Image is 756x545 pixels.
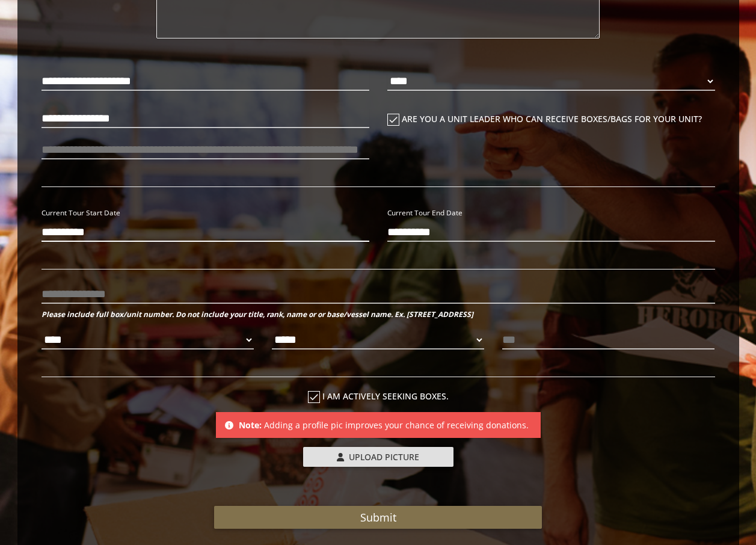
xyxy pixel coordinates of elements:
small: Current Tour End Date [387,208,463,217]
button: Submit [214,506,542,529]
i: check [308,391,320,403]
label: Are you a unit leader who can receive boxes/bags for your unit? [387,112,715,126]
label: I am actively seeking boxes. [41,389,715,403]
b: Note: [239,419,262,431]
small: Current Tour Start Date [41,208,120,217]
b: Please include full box/unit number. Do not include your title, rank, name or or base/vessel name... [41,309,473,319]
i: check [387,114,399,126]
span: Upload Picture [349,451,419,463]
span: Adding a profile pic improves your chance of receiving donations. [264,419,529,431]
